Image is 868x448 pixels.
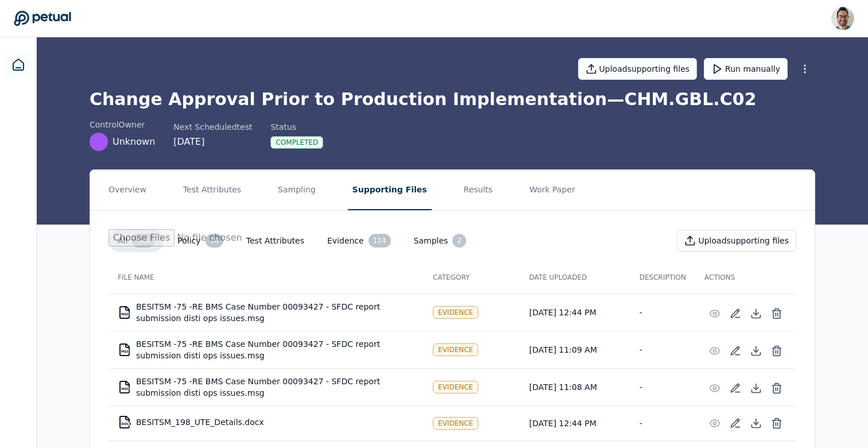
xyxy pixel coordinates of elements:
div: 2 [452,234,466,248]
td: BESITSM_198_UTE_Details.docx [108,408,424,436]
button: Test Attributes [237,230,313,251]
div: control Owner [90,119,155,130]
button: Work Paper [525,170,580,210]
div: Evidence [433,306,478,319]
th: Category [424,261,520,293]
nav: Tabs [90,170,815,210]
button: Delete File [766,413,787,434]
button: Overview [104,170,151,210]
div: Evidence [433,381,478,393]
td: BESITSM -75 -RE BMS Case Number 00093427 - SFDC report submission disti ops issues.msg [108,369,424,405]
div: 10 [206,234,223,248]
button: Download File [746,303,766,324]
button: Delete File [766,341,787,361]
td: BESITSM -75 -RE BMS Case Number 00093427 - SFDC report submission disti ops issues.msg [108,294,424,331]
div: MSG [121,350,129,353]
button: Download File [746,341,766,361]
button: Preview File (hover for quick preview, click for full view) [704,378,725,399]
button: More Options [795,59,815,79]
td: BESITSM -75 -RE BMS Case Number 00093427 - SFDC report submission disti ops issues.msg [108,331,424,368]
th: Description [630,261,695,293]
div: MSG [121,312,129,316]
a: Dashboard [5,51,32,79]
button: Policy10 [168,229,232,252]
button: Supporting Files [348,170,432,210]
div: Evidence [433,417,478,430]
button: Add/Edit Description [725,303,746,324]
td: [DATE] 12:44 PM [520,405,630,441]
th: File Name [108,261,424,293]
button: Samples2 [405,229,476,252]
button: Delete File [766,378,787,399]
div: Evidence [433,343,478,356]
button: Uploadsupporting files [578,58,697,80]
button: Preview File (hover for quick preview, click for full view) [704,341,725,361]
div: DOCX [121,422,131,426]
td: - [630,331,695,368]
td: - [630,405,695,441]
button: Preview File (hover for quick preview, click for full view) [704,303,725,324]
td: - [630,368,695,405]
div: MSG [121,387,129,391]
button: All141 [108,229,164,252]
div: Next Scheduled test [173,121,252,133]
button: Uploadsupporting files [677,230,796,252]
button: Evidence114 [318,229,400,252]
button: Run manually [704,58,788,80]
div: 141 [132,234,154,248]
img: Eliot Walker [831,7,854,30]
td: - [630,293,695,331]
span: Unknown [113,135,155,149]
th: Date Uploaded [520,261,630,293]
button: Download File [746,413,766,434]
div: Completed [270,136,323,149]
th: Actions [695,261,796,293]
div: [DATE] [173,135,252,149]
a: Go to Dashboard [14,10,71,26]
button: Download File [746,378,766,399]
td: [DATE] 12:44 PM [520,293,630,331]
button: Delete File [766,303,787,324]
td: [DATE] 11:09 AM [520,331,630,368]
div: 114 [369,234,391,248]
h1: Change Approval Prior to Production Implementation — CHM.GBL.C02 [90,89,815,110]
button: Add/Edit Description [725,413,746,434]
button: Results [459,170,498,210]
button: Test Attributes [179,170,246,210]
div: Status [270,121,323,133]
td: [DATE] 11:08 AM [520,368,630,405]
button: Sampling [273,170,320,210]
button: Add/Edit Description [725,378,746,399]
button: Add/Edit Description [725,341,746,361]
button: Preview File (hover for quick preview, click for full view) [704,413,725,434]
